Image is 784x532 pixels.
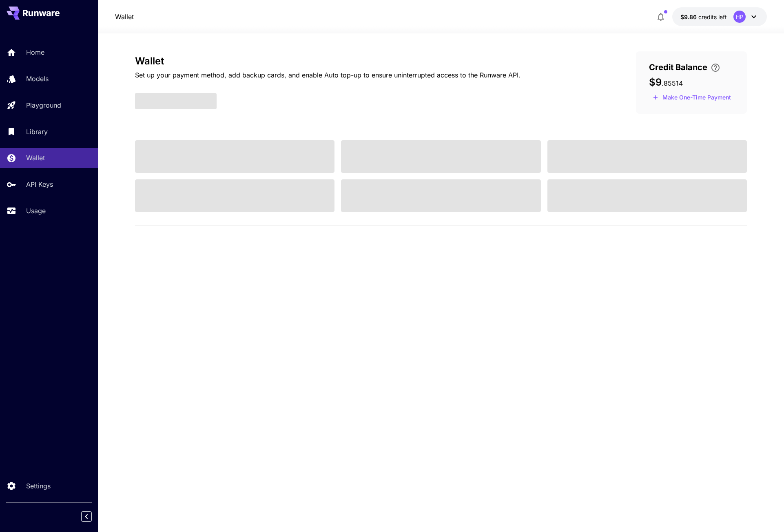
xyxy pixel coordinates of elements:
[26,206,46,216] p: Usage
[115,12,134,22] a: Wallet
[81,511,92,522] button: Collapse sidebar
[26,179,53,189] p: API Keys
[26,47,44,57] p: Home
[87,509,98,524] div: Collapse sidebar
[649,91,735,104] button: Make a one-time, non-recurring payment
[672,7,767,26] button: $9.85514HP
[26,153,45,163] p: Wallet
[649,76,662,88] span: $9
[135,55,520,67] h3: Wallet
[680,13,698,20] span: $9.86
[662,79,683,87] span: . 85514
[115,12,134,22] nav: breadcrumb
[707,63,724,73] button: Enter your card details and choose an Auto top-up amount to avoid service interruptions. We'll au...
[26,100,61,110] p: Playground
[135,70,520,80] p: Set up your payment method, add backup cards, and enable Auto top-up to ensure uninterrupted acce...
[680,13,727,21] div: $9.85514
[26,74,49,84] p: Models
[698,13,727,20] span: credits left
[26,481,51,491] p: Settings
[649,61,707,73] span: Credit Balance
[733,11,746,23] div: HP
[26,127,48,137] p: Library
